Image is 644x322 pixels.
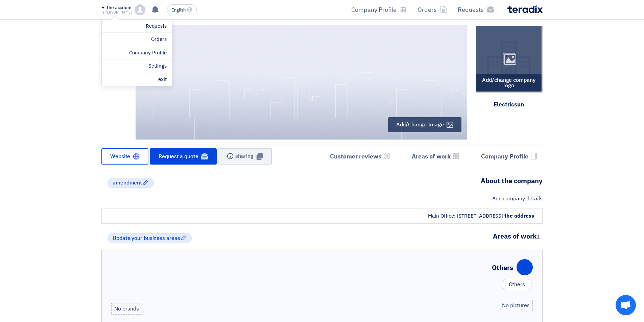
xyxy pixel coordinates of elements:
font: exit [158,76,167,83]
font: sharing [235,152,254,160]
font: About the company [481,176,543,186]
button: sharing [218,148,272,165]
font: [PERSON_NAME] [103,9,132,15]
font: Areas of work [412,152,451,161]
font: Company Profile [351,5,397,14]
font: English [171,7,186,13]
font: Main Office: [STREET_ADDRESS] [428,212,503,220]
font: Requests [458,5,484,14]
img: Teradix logo [507,5,543,13]
a: Settings [107,62,167,70]
font: Others [509,280,525,289]
font: Settings [148,62,167,70]
a: Open chat [616,295,636,315]
font: Company Profile [481,152,528,161]
font: amendment [113,179,142,187]
font: No pictures [502,301,530,309]
font: Update your business areas [113,234,180,242]
a: Orders [107,35,167,43]
font: Add company details [492,195,543,203]
font: Website [110,152,130,160]
font: Requests [146,22,167,30]
a: Request a quote [150,148,216,165]
font: Orders [151,35,167,43]
a: Requests [452,2,499,18]
font: Customer reviews [330,152,381,161]
font: Areas of work [493,231,537,241]
font: Add/change company logo [482,76,535,90]
font: Add/Change Image [396,121,444,129]
font: the address [504,212,534,220]
font: Others [492,263,513,273]
a: Orders [412,2,452,18]
font: Electricsun [494,100,524,109]
img: profile_test.png [135,4,145,15]
font: the account [107,4,132,11]
font: No brands [114,305,139,313]
a: Requests [107,22,167,30]
font: 1 [537,233,540,241]
font: Orders [418,5,437,14]
a: Website [101,148,148,165]
button: English [167,4,197,15]
font: Request a quote [159,152,198,160]
font: Company Profile [129,49,167,56]
img: Cover Test [136,25,467,140]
